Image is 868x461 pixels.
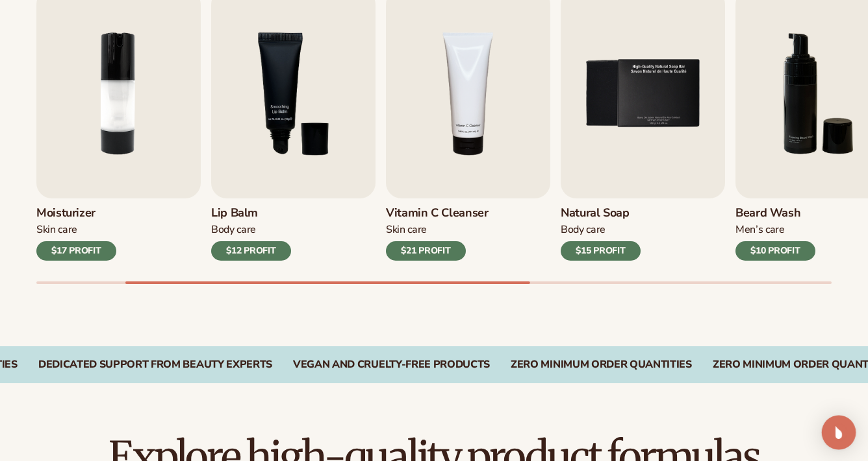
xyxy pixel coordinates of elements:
[386,223,489,237] div: Skin Care
[735,241,815,261] div: $10 PROFIT
[386,241,466,261] div: $21 PROFIT
[386,206,489,220] h3: Vitamin C Cleanser
[561,206,641,220] h3: Natural Soap
[211,223,291,237] div: Body Care
[36,206,116,220] h3: Moisturizer
[211,206,291,220] h3: Lip Balm
[511,359,692,371] div: Zero Minimum Order QuantitieS
[735,223,815,237] div: Men’s Care
[822,416,856,450] div: Open Intercom Messenger
[735,206,815,220] h3: Beard Wash
[293,359,490,371] div: Vegan and Cruelty-Free Products
[561,223,641,237] div: Body Care
[561,241,641,261] div: $15 PROFIT
[38,359,272,371] div: DEDICATED SUPPORT FROM BEAUTY EXPERTS
[211,241,291,261] div: $12 PROFIT
[36,241,116,261] div: $17 PROFIT
[36,223,116,237] div: Skin Care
